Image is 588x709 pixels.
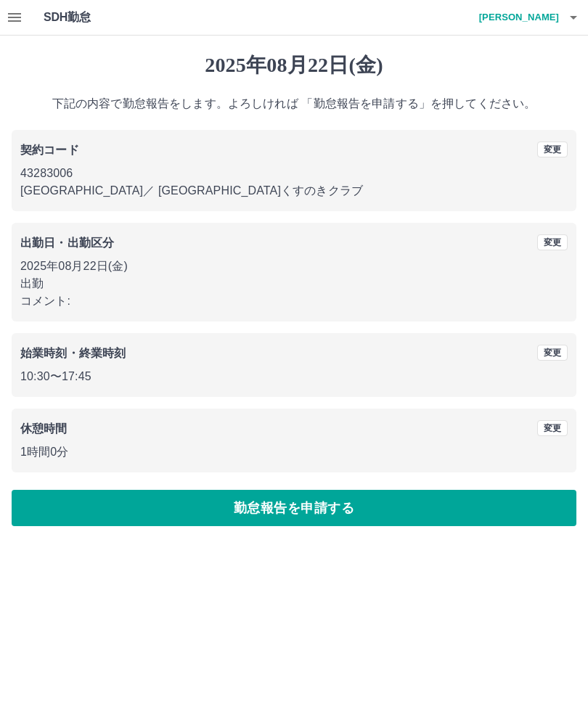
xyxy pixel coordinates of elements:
p: [GEOGRAPHIC_DATA] ／ [GEOGRAPHIC_DATA]くすのきクラブ [20,182,568,200]
p: 2025年08月22日(金) [20,258,568,275]
button: 変更 [537,345,568,361]
button: 変更 [537,420,568,436]
p: 10:30 〜 17:45 [20,368,568,385]
b: 契約コード [20,144,79,156]
h1: 2025年08月22日(金) [12,53,576,78]
p: コメント: [20,292,568,310]
p: 43283006 [20,165,568,182]
p: 1時間0分 [20,443,568,461]
p: 下記の内容で勤怠報告をします。よろしければ 「勤怠報告を申請する」を押してください。 [12,95,576,112]
button: 勤怠報告を申請する [12,490,576,526]
p: 出勤 [20,275,568,292]
button: 変更 [537,142,568,157]
b: 始業時刻・終業時刻 [20,347,126,359]
b: 休憩時間 [20,422,68,435]
button: 変更 [537,234,568,250]
b: 出勤日・出勤区分 [20,237,114,249]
